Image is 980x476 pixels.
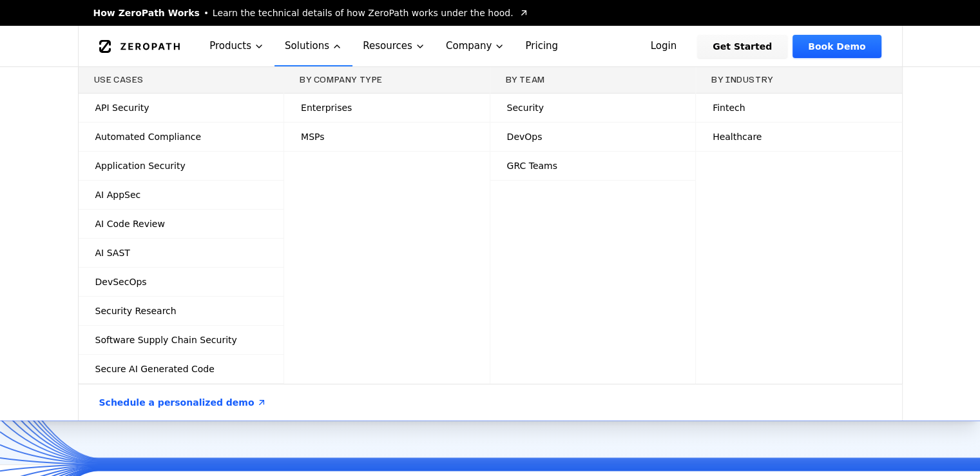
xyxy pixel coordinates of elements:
[78,26,903,66] nav: Global
[79,123,284,151] a: Automated Compliance
[95,101,149,114] span: API Security
[79,297,284,325] a: Security Research
[506,75,680,85] h3: By Team
[84,384,283,421] a: Schedule a personalized demo
[95,304,177,317] span: Security Research
[93,6,200,19] span: How ZeroPath Works
[713,101,745,114] span: Fintech
[79,268,284,296] a: DevSecOps
[490,94,696,122] a: Security
[95,362,215,375] span: Secure AI Generated Code
[95,159,186,172] span: Application Security
[697,35,787,58] a: Get Started
[79,326,284,354] a: Software Supply Chain Security
[95,188,141,201] span: AI AppSec
[79,152,284,180] a: Application Security
[507,101,544,114] span: Security
[490,152,696,180] a: GRC Teams
[95,246,130,259] span: AI SAST
[79,181,284,209] a: AI AppSec
[79,210,284,238] a: AI Code Review
[94,75,269,85] h3: Use Cases
[284,94,490,122] a: Enterprises
[635,35,693,58] a: Login
[274,26,352,66] button: Solutions
[507,159,557,172] span: GRC Teams
[95,275,147,288] span: DevSecOps
[213,6,514,19] span: Learn the technical details of how ZeroPath works under the hood.
[79,239,284,267] a: AI SAST
[199,26,274,66] button: Products
[301,101,352,114] span: Enterprises
[79,355,284,383] a: Secure AI Generated Code
[436,26,515,66] button: Company
[95,130,202,143] span: Automated Compliance
[79,94,284,122] a: API Security
[300,75,474,85] h3: By Company Type
[352,26,436,66] button: Resources
[95,333,237,346] span: Software Supply Chain Security
[793,35,881,58] a: Book Demo
[490,123,696,151] a: DevOps
[696,94,902,122] a: Fintech
[713,130,762,143] span: Healthcare
[696,123,902,151] a: Healthcare
[515,26,568,66] a: Pricing
[301,130,324,143] span: MSPs
[507,130,543,143] span: DevOps
[93,6,529,19] a: How ZeroPath WorksLearn the technical details of how ZeroPath works under the hood.
[284,123,490,151] a: MSPs
[95,217,165,230] span: AI Code Review
[711,75,887,85] h3: By Industry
